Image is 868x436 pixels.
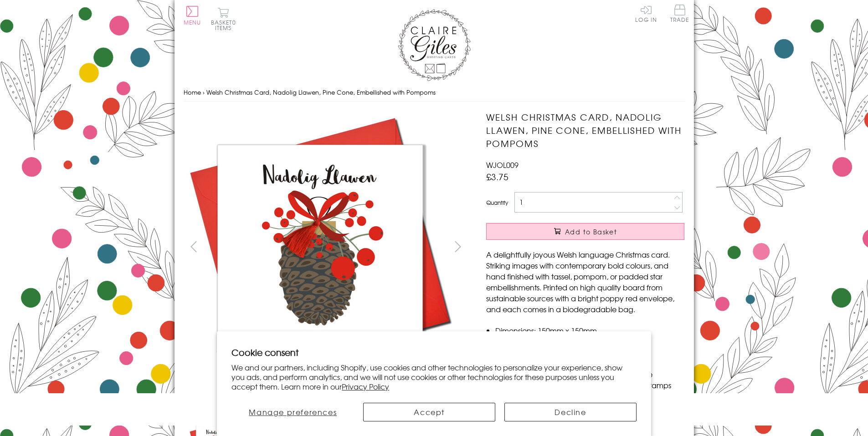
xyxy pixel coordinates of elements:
h1: Welsh Christmas Card, Nadolig Llawen, Pine Cone, Embellished with Pompoms [486,111,684,150]
a: Log In [635,5,657,22]
img: Welsh Christmas Card, Nadolig Llawen, Pine Cone, Embellished with Pompoms [468,111,741,384]
span: Trade [670,5,689,22]
li: Dimensions: 150mm x 150mm [495,325,684,336]
button: Manage preferences [231,403,354,421]
span: WJOL009 [486,159,519,170]
nav: breadcrumbs [184,83,685,102]
button: next [447,236,468,257]
button: prev [184,236,204,257]
a: Trade [670,5,689,24]
span: £3.75 [486,170,508,183]
button: Add to Basket [486,223,684,240]
label: Quantity [486,198,508,207]
span: 0 items [215,18,236,32]
p: We and our partners, including Shopify, use cookies and other technologies to personalize your ex... [231,363,637,391]
span: Add to Basket [565,227,617,236]
h2: Cookie consent [231,346,637,359]
button: Basket0 items [211,7,236,30]
span: Manage preferences [249,406,337,417]
img: Welsh Christmas Card, Nadolig Llawen, Pine Cone, Embellished with Pompoms [183,111,457,384]
button: Decline [504,403,637,421]
a: Home [184,88,201,96]
img: Claire Giles Greetings Cards [398,9,471,81]
span: Welsh Christmas Card, Nadolig Llawen, Pine Cone, Embellished with Pompoms [206,88,436,96]
button: Accept [363,403,495,421]
span: › [203,88,205,96]
span: Menu [184,18,201,26]
a: Privacy Policy [342,381,389,392]
p: A delightfully joyous Welsh language Christmas card. Striking images with contemporary bold colou... [486,249,684,314]
button: Menu [184,6,201,25]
